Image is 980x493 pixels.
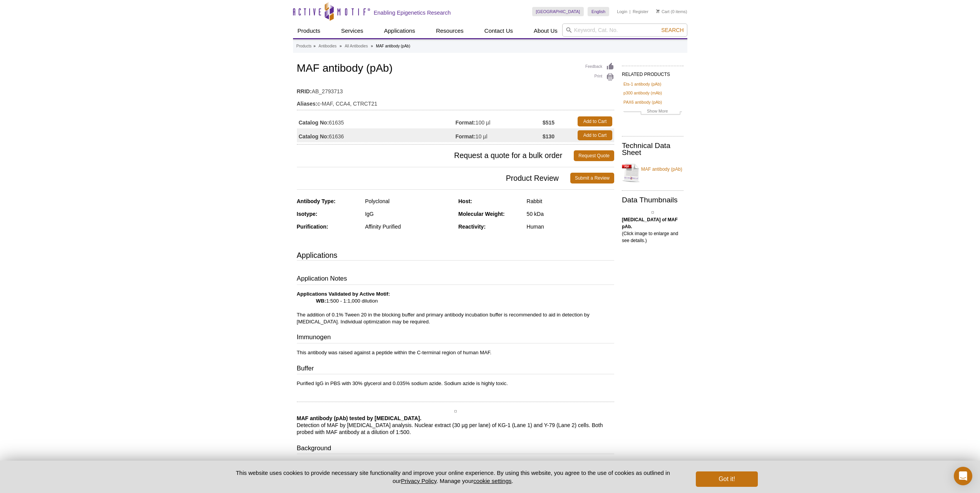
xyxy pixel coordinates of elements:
[562,24,687,37] input: Keyword, Cat. No.
[617,9,627,14] a: Login
[458,198,472,204] strong: Host:
[318,43,337,50] a: Antibodies
[297,291,614,325] p: 1:500 - 1:1,000 dilution The addition of 0.1% Tween 20 in the blocking buffer and primary antibod...
[585,73,614,81] a: Print
[529,24,562,38] a: About Us
[622,216,683,244] p: (Click image to enlarge and see details.)
[376,44,410,48] li: MAF antibody (pAb)
[633,9,648,14] a: Register
[630,7,631,16] li: |
[297,415,422,421] b: MAF antibody (pAb) tested by [MEDICAL_DATA].
[297,128,456,142] td: 61636
[297,364,614,375] h3: Buffer
[297,291,390,297] b: Applications Validated by Active Motif:
[297,150,574,161] span: Request a quote for a bulk order
[223,469,683,485] p: This website uses cookies to provide necessary site functionality and improve your online experie...
[543,119,554,126] strong: $515
[623,81,661,87] a: Ets-1 antibody (pAb)
[574,150,614,161] a: Request Quote
[578,116,612,126] a: Add to Cart
[570,173,614,183] a: Submit a Review
[454,410,457,412] img: MAF antibody (pAb) tested by Western blot.
[622,161,683,184] a: MAF antibody (pAb)
[299,133,329,140] strong: Catalog No:
[297,333,614,343] h3: Immunogen
[297,415,614,436] p: Detection of MAF by [MEDICAL_DATA] analysis. Nuclear extract (30 µg per lane) of KG-1 (Lane 1) an...
[374,9,451,16] h2: Enabling Epigenetics Research
[456,114,543,128] td: 100 µl
[527,223,614,230] div: Human
[297,100,318,107] strong: Aliases:
[622,142,683,156] h2: Technical Data Sheet
[578,130,612,140] a: Add to Cart
[313,44,316,48] li: »
[297,43,312,50] a: Products
[622,66,683,79] h2: RELATED PRODUCTS
[623,108,682,116] a: Show More
[316,298,326,304] strong: WB:
[365,210,452,217] div: IgG
[297,173,570,183] span: Product Review
[954,467,972,485] div: Open Intercom Messenger
[622,197,683,204] h2: Data Thumbnails
[401,478,436,484] a: Privacy Policy
[696,471,757,487] button: Got it!
[297,444,614,454] h3: Background
[297,96,614,108] td: c-MAF, CCA4, CTRCT21
[345,43,368,50] a: All Antibodies
[623,89,662,96] a: p300 antibody (mAb)
[371,44,373,48] li: »
[297,224,328,230] strong: Purification:
[297,198,336,204] strong: Antibody Type:
[379,24,420,38] a: Applications
[527,198,614,205] div: Rabbit
[297,349,614,356] p: This antibody was raised against a peptide within the C-terminal region of human MAF.
[297,88,312,95] strong: RRID:
[297,211,318,217] strong: Isotype:
[656,9,670,14] a: Cart
[456,128,543,142] td: 10 µl
[656,9,660,13] img: Your Cart
[297,62,614,76] h1: MAF antibody (pAb)
[652,211,654,214] img: MAF antibody (pAb) tested by Western blot.
[365,223,452,230] div: Affinity Purified
[656,7,687,16] li: (0 items)
[297,380,614,387] p: Purified IgG in PBS with 30% glycerol and 0.035% sodium azide. Sodium azide is highly toxic.
[297,274,614,285] h3: Application Notes
[661,27,683,33] span: Search
[532,7,584,16] a: [GEOGRAPHIC_DATA]
[299,119,329,126] strong: Catalog No:
[456,119,476,126] strong: Format:
[365,198,452,205] div: Polyclonal
[480,24,518,38] a: Contact Us
[527,210,614,217] div: 50 kDa
[297,114,456,128] td: 61635
[297,83,614,96] td: AB_2793713
[623,99,662,106] a: PAX6 antibody (pAb)
[337,24,368,38] a: Services
[458,211,504,217] strong: Molecular Weight:
[458,224,486,230] strong: Reactivity:
[588,7,609,16] a: English
[297,249,614,261] h3: Applications
[543,133,554,140] strong: $130
[340,44,342,48] li: »
[293,24,325,38] a: Products
[456,133,476,140] strong: Format:
[622,217,678,229] b: [MEDICAL_DATA] of MAF pAb.
[473,478,511,484] button: cookie settings
[659,27,686,34] button: Search
[431,24,468,38] a: Resources
[585,62,614,71] a: Feedback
